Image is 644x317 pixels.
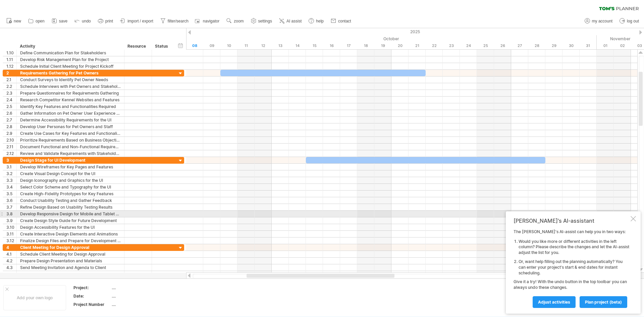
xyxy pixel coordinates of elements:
span: save [59,19,67,23]
div: Confirm Client Availability and Meeting Details [20,271,121,277]
div: Monday, 20 October 2025 [391,42,409,49]
div: Sunday, 12 October 2025 [255,42,272,49]
div: Wednesday, 8 October 2025 [186,42,203,49]
a: print [96,17,115,25]
span: contact [338,19,351,23]
div: Friday, 17 October 2025 [340,42,357,49]
span: help [316,19,324,23]
div: Finalize Design Files and Prepare for Development Handover [20,237,121,244]
div: 2.1 [6,76,16,83]
a: AI assist [277,17,304,25]
div: Monday, 27 October 2025 [511,42,528,49]
div: 1.11 [6,56,16,63]
a: help [307,17,326,25]
div: Design Iconography and Graphics for the UI [20,177,121,183]
div: 1.12 [6,63,16,69]
a: Adjust activities [533,296,576,308]
div: Tuesday, 28 October 2025 [528,42,545,49]
div: Thursday, 30 October 2025 [562,42,580,49]
div: 3.5 [6,191,16,197]
div: Schedule Initial Client Meeting for Project Kickoff [20,63,121,69]
span: import / export [127,19,153,23]
div: Wednesday, 15 October 2025 [306,42,323,49]
div: Saturday, 11 October 2025 [237,42,255,49]
div: 2.4 [6,97,16,103]
div: Wednesday, 29 October 2025 [545,42,562,49]
div: 2.8 [6,123,16,130]
div: Conduct Surveys to Identify Pet Owner Needs [20,76,121,83]
div: 4.2 [6,258,16,264]
div: Gather Information on Pet Owner User Experience Expectations [20,110,121,116]
a: contact [329,17,353,25]
span: settings [258,19,272,23]
div: Identify Key Features and Functionalities Required [20,103,121,110]
div: Create Interactive Design Elements and Animations [20,231,121,237]
div: Saturday, 18 October 2025 [357,42,374,49]
div: Schedule Interviews with Pet Owners and Stakeholders [20,83,121,90]
div: Develop Responsive Design for Mobile and Tablet Devices [20,211,121,217]
div: Conduct Usability Testing and Gather Feedback [20,197,121,204]
div: 3.1 [6,164,16,170]
div: Document Functional and Non-Functional Requirements [20,144,121,150]
div: Prepare Questionnaires for Requirements Gathering [20,90,121,96]
div: Client Meeting for Design Approval [20,244,121,251]
li: Or, want help filling out the planning automatically? You can enter your project's start & end da... [519,259,629,276]
div: Tuesday, 14 October 2025 [289,42,306,49]
span: plan project (beta) [585,300,622,305]
div: Friday, 24 October 2025 [460,42,477,49]
div: 2.10 [6,137,16,143]
div: Create Design Style Guide for Future Development [20,217,121,224]
div: 3.2 [6,170,16,177]
div: Refine Design Based on Usability Testing Results [20,204,121,210]
div: Sunday, 26 October 2025 [494,42,511,49]
div: Date: [73,293,110,299]
div: Select Color Scheme and Typography for the UI [20,184,121,190]
div: Status [155,43,170,50]
div: 2.7 [6,117,16,123]
a: log out [618,17,641,25]
div: Review and Validate Requirements with Stakeholders [20,150,121,157]
a: navigator [194,17,221,25]
div: 4.1 [6,251,16,257]
div: Determine Accessibility Requirements for the UI [20,117,121,123]
div: Saturday, 1 November 2025 [597,42,614,49]
a: save [50,17,69,25]
div: .... [112,285,168,290]
div: .... [112,302,168,307]
div: The [PERSON_NAME]'s AI-assist can help you in two ways: Give it a try! With the undo button in th... [514,229,629,308]
div: Activity [20,43,120,50]
a: import / export [118,17,155,25]
div: Design Accessibility Features for the UI [20,224,121,230]
div: 2.2 [6,83,16,90]
div: Saturday, 25 October 2025 [477,42,494,49]
div: Wednesday, 22 October 2025 [426,42,443,49]
span: new [14,19,21,23]
span: Adjust activities [538,300,570,305]
div: 3.10 [6,224,16,230]
a: plan project (beta) [580,296,627,308]
div: 3.6 [6,197,16,204]
div: October 2025 [66,35,597,42]
span: filter/search [168,19,189,23]
span: AI assist [286,19,302,23]
div: Friday, 10 October 2025 [220,42,237,49]
div: Design Stage for UI Development [20,157,121,163]
span: open [36,19,45,23]
div: 2.3 [6,90,16,96]
a: undo [73,17,93,25]
div: Resource [127,43,148,50]
div: Develop Risk Management Plan for the Project [20,56,121,63]
div: Develop Wireframes for Key Pages and Features [20,164,121,170]
div: 4 [6,244,16,251]
div: Schedule Client Meeting for Design Approval [20,251,121,257]
span: zoom [234,19,244,23]
span: navigator [203,19,219,23]
div: Project: [73,285,110,290]
div: Sunday, 19 October 2025 [374,42,391,49]
li: Would you like more or different activities in the left column? Please describe the changes and l... [519,239,629,256]
div: 3.8 [6,211,16,217]
div: Monday, 13 October 2025 [272,42,289,49]
div: 3.7 [6,204,16,210]
div: Send Meeting Invitation and Agenda to Client [20,264,121,271]
div: Sunday, 2 November 2025 [614,42,631,49]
